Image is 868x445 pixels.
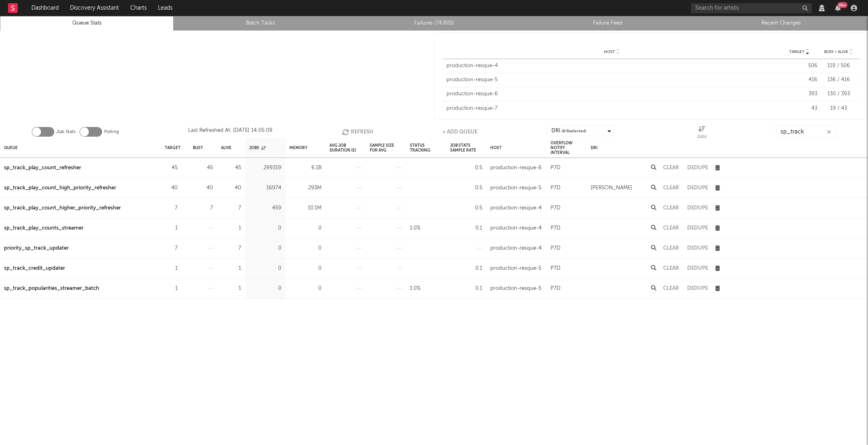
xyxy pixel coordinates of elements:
label: Job Stats [56,127,76,137]
button: Clear [663,266,679,271]
div: 19 / 43 [821,105,856,113]
div: 136 / 416 [821,76,856,84]
div: 393 [781,90,817,98]
div: 1 [221,224,241,233]
button: Dedupe [687,185,708,191]
div: 0 [289,244,321,253]
div: Last Refreshed At: [DATE] 14:05:09 [188,126,272,138]
div: DRI [591,139,598,156]
div: 10.1M [289,203,321,213]
div: 0.5 [450,163,482,173]
div: 299319 [249,163,281,173]
div: 1 [221,284,241,293]
div: 1.0% [410,284,420,293]
a: sp_track_credit_updater [4,264,65,273]
div: DRI [551,126,586,136]
div: 130 / 393 [821,90,856,98]
a: sp_track_popularities_streamer_batch [4,284,99,293]
div: P7D [551,203,561,213]
div: P7D [551,244,561,253]
div: 40 [193,183,213,193]
button: Clear [663,246,679,251]
div: 7 [193,203,213,213]
div: 6.1B [289,163,321,173]
div: production-resque-6 [446,90,777,98]
a: priority_sp_track_updater [4,244,69,253]
div: 0.5 [450,183,482,193]
div: 40 [221,183,241,193]
div: production-resque-5 [446,76,777,84]
div: 45 [193,163,213,173]
div: 7 [221,203,241,213]
div: P7D [551,183,561,193]
button: + Add Queue [442,126,477,138]
div: 1 [165,224,178,233]
button: Clear [663,286,679,291]
div: production-resque-5 [490,183,541,193]
div: Queue [4,139,18,156]
button: Clear [663,185,679,191]
div: 0.1 [450,284,482,293]
div: 0.1 [450,264,482,273]
a: sp_track_play_count_high_priority_refresher [4,183,116,193]
div: production-resque-4 [490,224,542,233]
div: 16974 [249,183,281,193]
div: 0 [249,224,281,233]
div: Host [490,139,502,156]
div: Avg Job Duration (s) [330,139,362,156]
div: production-resque-4 [490,244,542,253]
div: Jobs [697,132,707,141]
div: 43 [781,105,817,113]
a: Queue Stats [4,18,169,28]
div: 0.1 [450,224,482,233]
div: 0 [289,264,321,273]
div: 45 [165,163,178,173]
a: sp_track_play_counts_streamer [4,224,84,233]
div: Alive [221,139,231,156]
div: [PERSON_NAME] [591,183,632,193]
input: Search... [776,126,836,138]
div: 416 [781,76,817,84]
button: Dedupe [687,165,708,170]
div: 0.5 [450,203,482,213]
div: Sample Size For Avg [370,139,402,156]
a: sp_track_play_count_refresher [4,163,81,173]
div: Job Stats Sample Rate [450,139,482,156]
div: production-resque-5 [490,284,541,293]
div: 0 [289,224,321,233]
button: Dedupe [687,205,708,211]
div: production-resque-4 [490,203,542,213]
label: Polling [104,127,119,137]
span: Host [604,49,615,54]
div: Memory [289,139,307,156]
div: 0 [249,244,281,253]
div: P7D [551,224,561,233]
span: Busy / Alive [824,49,848,54]
div: 1 [221,264,241,273]
div: 459 [249,203,281,213]
div: 7 [165,203,178,213]
div: 1 [165,264,178,273]
div: 506 [781,62,817,70]
div: Target [165,139,180,156]
div: 1 [165,284,178,293]
div: 0 [289,284,321,293]
a: sp_track_play_count_higher_priority_refresher [4,203,121,213]
button: Clear [663,205,679,211]
div: Jobs [697,126,707,141]
button: Clear [663,165,679,170]
div: P7D [551,284,561,293]
div: production-resque-6 [490,163,542,173]
div: production-resque-5 [490,264,541,273]
button: Clear [663,226,679,231]
div: Overflow Notify Interval [551,139,583,156]
div: 0 [249,284,281,293]
button: Dedupe [687,286,708,291]
div: 99 + [837,2,848,8]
